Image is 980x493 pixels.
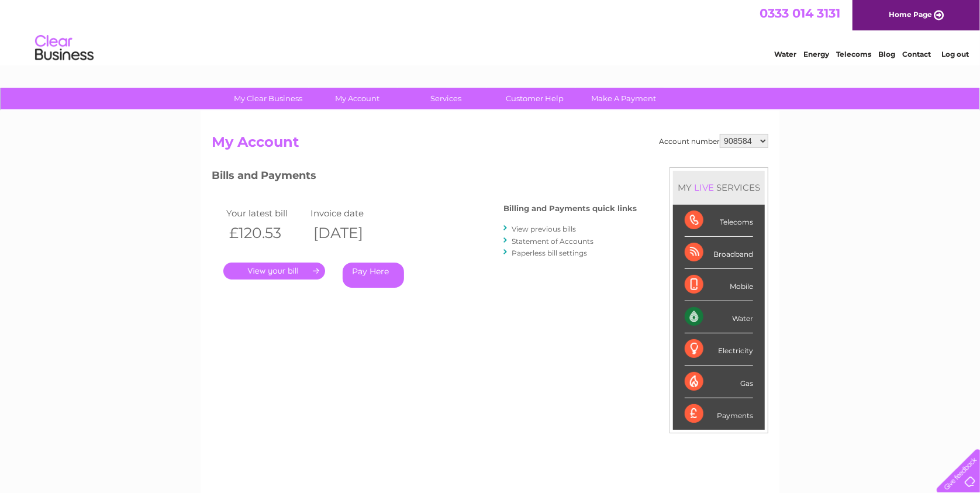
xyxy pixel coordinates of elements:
[685,333,753,366] div: Electricity
[878,50,895,58] a: Blog
[512,249,587,257] a: Paperless bill settings
[685,205,753,237] div: Telecoms
[685,301,753,333] div: Water
[308,221,392,245] th: [DATE]
[34,30,94,66] img: logo.png
[685,237,753,269] div: Broadband
[685,398,753,430] div: Payments
[223,221,308,245] th: £120.53
[941,50,969,58] a: Log out
[760,6,840,20] a: 0333 014 3131
[774,50,796,58] a: Water
[343,263,404,288] a: Pay Here
[659,134,768,148] div: Account number
[503,204,637,213] h4: Billing and Payments quick links
[223,205,308,221] td: Your latest bill
[220,88,317,109] a: My Clear Business
[576,88,672,109] a: Make A Payment
[212,167,637,188] h3: Bills and Payments
[685,269,753,301] div: Mobile
[215,6,767,57] div: Clear Business is a trading name of Verastar Limited (registered in [GEOGRAPHIC_DATA] No. 3667643...
[836,50,871,58] a: Telecoms
[398,88,495,109] a: Services
[512,237,593,246] a: Statement of Accounts
[685,366,753,398] div: Gas
[223,263,325,280] a: .
[487,88,584,109] a: Customer Help
[212,134,768,156] h2: My Account
[309,88,406,109] a: My Account
[308,205,392,221] td: Invoice date
[512,225,576,233] a: View previous bills
[803,50,829,58] a: Energy
[902,50,931,58] a: Contact
[673,171,765,204] div: MY SERVICES
[692,182,716,193] div: LIVE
